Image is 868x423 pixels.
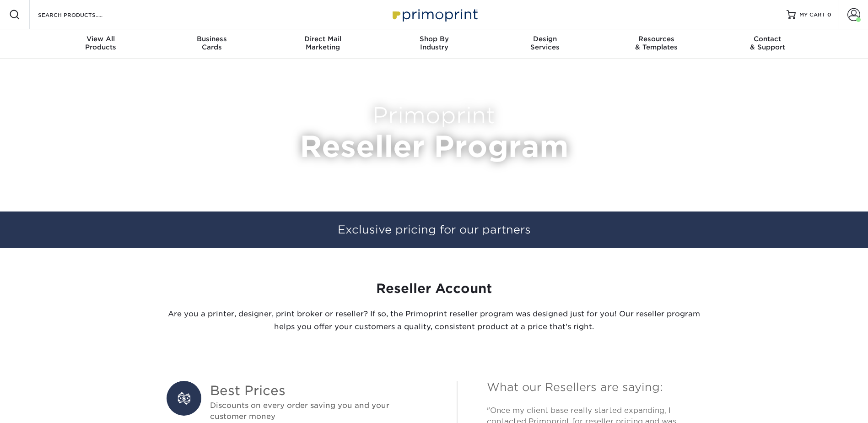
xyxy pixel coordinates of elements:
div: Services [490,35,601,51]
div: Exclusive pricing for our partners [160,211,709,248]
span: Direct Mail [267,35,378,43]
h1: Reseller Program [167,129,702,164]
div: Cards [156,35,267,51]
h2: Primoprint [167,103,702,129]
h4: What our Resellers are saying: [487,381,702,394]
a: Resources& Templates [601,29,712,59]
a: DesignServices [490,29,601,59]
a: Direct MailMarketing [267,29,378,59]
span: Design [490,35,601,43]
span: MY CART [799,11,825,19]
img: Primoprint [388,5,480,24]
span: View All [45,35,156,43]
div: Marketing [267,35,378,51]
h3: Reseller Account [167,281,702,297]
div: Industry [378,35,490,51]
input: SEARCH PRODUCTS..... [37,9,126,20]
a: Contact& Support [712,29,823,59]
li: Discounts on every order saving you and your customer money [167,381,427,422]
span: Business [156,35,267,43]
a: View AllProducts [45,29,156,59]
a: Shop ByIndustry [378,29,490,59]
div: & Support [712,35,823,51]
span: Contact [712,35,823,43]
div: Products [45,35,156,51]
a: BusinessCards [156,29,267,59]
p: Are you a printer, designer, print broker or reseller? If so, the Primoprint reseller program was... [167,308,702,333]
div: & Templates [601,35,712,51]
span: Best Prices [210,381,427,400]
span: Resources [601,35,712,43]
span: Shop By [378,35,490,43]
span: 0 [827,11,831,18]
